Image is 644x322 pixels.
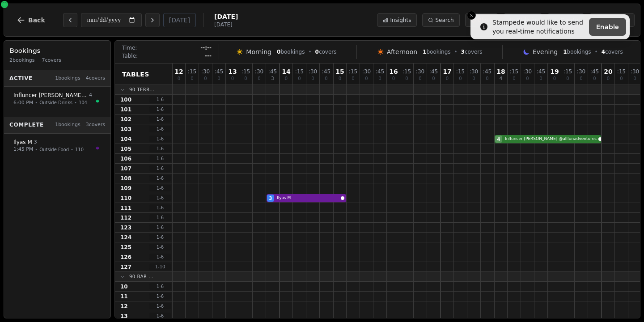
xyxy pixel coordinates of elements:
[566,76,569,81] span: 0
[472,76,475,81] span: 0
[120,244,131,251] span: 125
[149,313,171,319] span: 1 - 6
[129,86,154,93] span: 90 Terr...
[595,48,598,55] span: •
[149,283,171,290] span: 1 - 6
[120,96,131,103] span: 100
[163,13,196,27] button: [DATE]
[120,263,131,271] span: 127
[339,76,341,81] span: 0
[315,49,319,55] span: 0
[120,214,131,221] span: 112
[120,116,131,123] span: 102
[513,76,515,81] span: 0
[268,69,277,74] span: : 45
[241,69,250,74] span: : 15
[120,195,131,202] span: 110
[402,69,411,74] span: : 15
[86,75,105,82] span: 4 covers
[120,234,131,241] span: 124
[120,165,131,172] span: 107
[422,13,459,27] button: Search
[537,69,545,74] span: : 45
[325,76,327,81] span: 0
[129,273,153,280] span: 90 Bar ...
[145,13,160,27] button: Next day
[120,283,128,290] span: 10
[631,69,639,74] span: : 30
[42,57,61,64] span: 7 covers
[446,76,449,81] span: 0
[486,76,488,81] span: 0
[352,76,354,81] span: 0
[526,76,529,81] span: 0
[335,68,344,75] span: 15
[149,136,171,142] span: 1 - 6
[13,139,32,146] span: Ilyas M
[454,48,458,55] span: •
[423,48,450,55] span: bookings
[120,313,128,320] span: 13
[122,70,149,79] span: Tables
[188,69,196,74] span: : 15
[593,76,596,81] span: 0
[295,69,304,74] span: : 15
[349,69,357,74] span: : 15
[71,146,73,153] span: •
[120,293,128,300] span: 11
[149,126,171,132] span: 1 - 6
[416,69,424,74] span: : 30
[589,18,626,36] button: Enable
[149,244,171,250] span: 1 - 6
[35,146,38,153] span: •
[201,69,210,74] span: : 30
[120,136,131,143] span: 104
[205,52,212,59] span: ---
[149,185,171,191] span: 1 - 6
[604,68,612,75] span: 20
[149,303,171,309] span: 1 - 6
[217,76,220,81] span: 0
[9,46,105,55] h3: Bookings
[376,69,384,74] span: : 45
[390,17,411,24] span: Insights
[277,195,339,201] span: Ilyas M
[590,69,599,74] span: : 45
[9,75,33,82] span: Active
[523,69,532,74] span: : 30
[285,76,288,81] span: 0
[149,165,171,172] span: 1 - 6
[483,69,491,74] span: : 45
[246,47,271,56] span: Morning
[505,136,597,142] span: Influncer [PERSON_NAME] @allfunadventures
[553,76,556,81] span: 0
[120,175,131,182] span: 108
[563,69,572,74] span: : 15
[89,92,92,99] span: 4
[120,106,131,113] span: 101
[8,87,107,111] button: Influncer [PERSON_NAME] @allfunadventures46:00 PM•Outside Drinks•104
[228,68,237,75] span: 13
[461,48,483,55] span: covers
[200,44,212,51] span: --:--
[492,18,585,36] div: Stampede would like to send you real-time notifications
[362,69,371,74] span: : 30
[456,69,465,74] span: : 15
[120,303,128,310] span: 12
[9,121,44,128] span: Complete
[389,68,398,75] span: 16
[580,76,582,81] span: 0
[149,116,171,123] span: 1 - 6
[120,224,131,231] span: 123
[539,76,542,81] span: 0
[55,75,80,82] span: 1 bookings
[309,69,317,74] span: : 30
[405,76,408,81] span: 0
[461,49,465,55] span: 3
[174,68,183,75] span: 12
[28,17,45,23] span: Back
[617,69,626,74] span: : 15
[365,76,368,81] span: 0
[377,13,417,27] button: Insights
[214,12,238,21] span: [DATE]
